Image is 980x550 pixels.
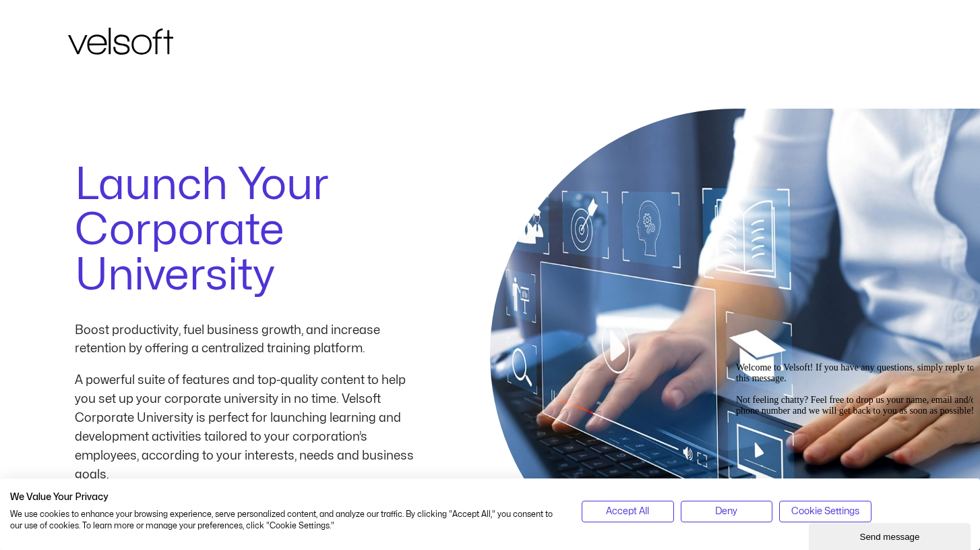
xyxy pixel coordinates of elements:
[582,501,673,522] button: Accept all cookies
[5,5,248,59] span: Welcome to Velsoft! If you have any questions, simply reply to this message. Not feeling chatty? ...
[715,504,737,519] span: Deny
[681,501,772,522] button: Deny all cookies
[731,357,973,516] iframe: chat widget
[606,504,649,519] span: Accept All
[75,371,416,484] div: A powerful suite of features and top-quality content to help you set up your corporate university...
[10,509,561,532] p: We use cookies to enhance your browsing experience, serve personalized content, and analyze our t...
[10,491,561,503] h2: We Value Your Privacy
[75,163,416,298] h1: Launch Your Corporate University
[68,28,173,55] img: Velsoft Training Materials
[5,5,248,59] div: Welcome to Velsoft! If you have any questions, simply reply to this message.Not feeling chatty? F...
[75,321,416,358] p: Boost productivity, fuel business growth, and increase retention by offering a centralized traini...
[809,520,973,550] iframe: chat widget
